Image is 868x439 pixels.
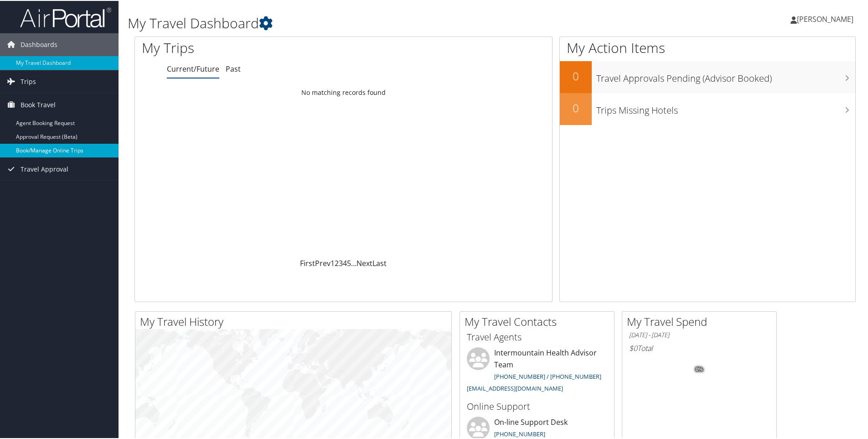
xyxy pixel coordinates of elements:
h6: [DATE] - [DATE] [629,330,770,339]
li: Intermountain Health Advisor Team [462,346,612,395]
h1: My Action Items [560,37,855,57]
h3: Travel Approvals Pending (Advisor Booked) [596,67,855,84]
h6: Total [629,342,770,352]
a: Last [372,257,387,267]
span: $0 [629,342,637,352]
span: [PERSON_NAME] [797,13,853,23]
a: 5 [347,257,351,267]
a: Next [356,257,372,267]
a: [PERSON_NAME] [790,5,863,32]
h1: My Trips [142,37,372,57]
h2: My Travel History [140,313,451,329]
a: 2 [335,257,339,267]
h2: 0 [560,99,592,115]
h2: My Travel Contacts [465,313,614,329]
h1: My Travel Dashboard [128,13,618,32]
tspan: 0% [696,366,703,371]
img: airportal-logo.png [20,6,111,27]
span: … [351,257,356,267]
a: [PHONE_NUMBER] [494,429,545,437]
a: [EMAIL_ADDRESS][DOMAIN_NAME] [467,383,563,392]
td: No matching records found [135,84,552,100]
a: 4 [343,257,347,267]
a: Current/Future [167,63,219,73]
span: Dashboards [21,32,57,55]
span: Trips [21,69,36,92]
h2: My Travel Spend [627,313,776,329]
h2: 0 [560,68,592,83]
span: Book Travel [21,93,56,115]
a: [PHONE_NUMBER] / [PHONE_NUMBER] [494,371,601,380]
a: Past [226,63,241,73]
a: 0Trips Missing Hotels [560,92,855,124]
a: First [300,257,315,267]
span: Travel Approval [21,157,68,180]
a: 3 [339,257,343,267]
h3: Travel Agents [467,330,607,343]
a: Prev [315,257,331,267]
a: 0Travel Approvals Pending (Advisor Booked) [560,60,855,92]
h3: Trips Missing Hotels [596,99,855,116]
a: 1 [331,257,335,267]
h3: Online Support [467,399,607,412]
